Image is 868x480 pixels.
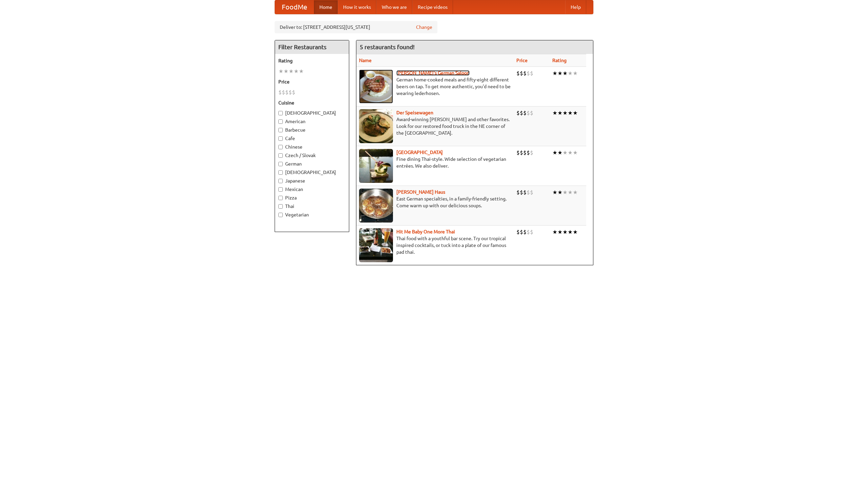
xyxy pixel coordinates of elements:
li: ★ [283,68,289,75]
a: [GEOGRAPHIC_DATA] [396,150,443,155]
li: $ [516,109,520,117]
li: ★ [278,68,283,75]
input: [DEMOGRAPHIC_DATA] [278,170,283,175]
label: Mexican [278,186,346,193]
label: [DEMOGRAPHIC_DATA] [278,169,346,176]
a: Name [359,58,372,63]
label: American [278,118,346,125]
li: $ [527,149,530,156]
li: $ [527,70,530,77]
li: $ [516,70,520,77]
h5: Rating [278,57,346,64]
li: ★ [563,228,568,236]
li: $ [527,228,530,236]
label: Czech / Slovak [278,152,346,159]
li: ★ [552,109,557,117]
li: ★ [552,189,557,196]
a: How it works [338,0,376,14]
li: ★ [557,109,563,117]
li: $ [523,228,527,236]
li: ★ [573,70,578,77]
img: esthers.jpg [359,70,393,103]
li: $ [285,89,289,96]
input: Czech / Slovak [278,153,283,158]
a: Help [565,0,586,14]
label: Cafe [278,135,346,142]
input: [DEMOGRAPHIC_DATA] [278,111,283,115]
a: Home [314,0,338,14]
li: $ [530,189,533,196]
li: ★ [299,68,304,75]
input: Vegetarian [278,213,283,217]
li: ★ [563,149,568,156]
input: Mexican [278,187,283,192]
label: Barbecue [278,127,346,133]
li: ★ [568,228,573,236]
input: Japanese [278,179,283,183]
li: $ [530,228,533,236]
li: $ [278,89,282,96]
li: ★ [557,189,563,196]
a: Recipe videos [412,0,453,14]
li: ★ [568,149,573,156]
label: [DEMOGRAPHIC_DATA] [278,110,346,116]
li: $ [520,70,523,77]
li: ★ [557,149,563,156]
h5: Price [278,78,346,85]
li: $ [282,89,285,96]
p: German home-cooked meals and fifty-eight different beers on tap. To get more authentic, you'd nee... [359,76,511,97]
a: [PERSON_NAME] Haus [396,189,445,195]
input: Pizza [278,196,283,200]
li: ★ [568,109,573,117]
label: German [278,160,346,167]
a: Hit Me Baby One More Thai [396,229,455,234]
li: $ [523,109,527,117]
a: Change [416,24,432,31]
li: $ [516,228,520,236]
li: $ [520,109,523,117]
label: Pizza [278,194,346,201]
label: Vegetarian [278,211,346,218]
a: Price [516,58,528,63]
li: $ [289,89,292,96]
li: ★ [552,149,557,156]
h5: Cuisine [278,99,346,106]
li: ★ [563,109,568,117]
li: $ [523,189,527,196]
li: ★ [563,189,568,196]
a: Rating [552,58,567,63]
a: [PERSON_NAME]'s German Saloon [396,70,470,76]
li: $ [527,109,530,117]
h4: Filter Restaurants [275,40,349,54]
p: Fine dining Thai-style. Wide selection of vegetarian entrées. We also deliver. [359,156,511,169]
li: ★ [557,70,563,77]
li: $ [523,149,527,156]
li: ★ [568,70,573,77]
input: American [278,119,283,124]
input: German [278,162,283,166]
a: Der Speisewagen [396,110,433,115]
p: Award-winning [PERSON_NAME] and other favorites. Look for our restored food truck in the NE corne... [359,116,511,136]
li: ★ [552,228,557,236]
li: ★ [573,109,578,117]
img: speisewagen.jpg [359,109,393,143]
input: Barbecue [278,128,283,132]
li: $ [527,189,530,196]
input: Chinese [278,145,283,149]
li: $ [292,89,295,96]
div: Deliver to: [STREET_ADDRESS][US_STATE] [275,21,437,33]
li: $ [516,189,520,196]
li: $ [530,109,533,117]
li: $ [523,70,527,77]
img: babythai.jpg [359,228,393,262]
li: $ [520,228,523,236]
li: ★ [289,68,294,75]
ng-pluralize: 5 restaurants found! [360,44,415,50]
li: ★ [573,228,578,236]
p: Thai food with a youthful bar scene. Try our tropical inspired cocktails, or tuck into a plate of... [359,235,511,255]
